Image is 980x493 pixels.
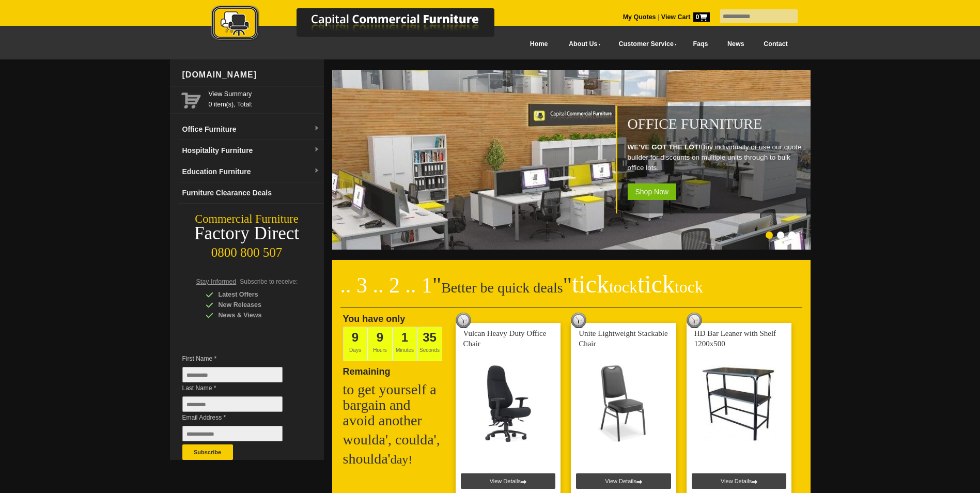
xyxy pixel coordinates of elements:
a: About Us [557,33,607,56]
a: View Cart0 [659,13,709,21]
h2: shoulda' [343,451,446,467]
span: tick tick [572,270,703,298]
span: You have only [343,314,406,324]
a: Customer Service [607,33,683,56]
span: Email Address * [182,412,298,423]
a: View Summary [209,89,320,99]
span: tock [675,278,703,296]
span: Days [343,327,368,361]
li: Page dot 3 [788,232,796,239]
a: News [718,33,754,56]
div: Latest Offers [206,289,304,300]
span: Hours [368,327,393,361]
h2: to get yourself a bargain and avoid another [343,382,446,428]
img: tick tock deal clock [456,313,471,328]
li: Page dot 1 [766,232,773,239]
img: dropdown [314,168,320,174]
a: Education Furnituredropdown [178,161,324,182]
span: 9 [377,330,383,344]
span: 35 [423,330,437,344]
strong: WE'VE GOT THE LOT! [628,143,701,151]
div: 0800 800 507 [170,240,324,260]
div: [DOMAIN_NAME] [178,59,324,90]
span: First Name * [182,353,298,364]
span: Last Name * [182,383,298,393]
span: Stay Informed [196,278,237,285]
span: Remaining [343,362,391,377]
li: Page dot 2 [777,232,784,239]
div: Factory Direct [170,226,324,241]
a: Warranty & Returns [607,73,683,90]
a: Hospitality Furnituredropdown [178,140,324,161]
h2: Better be quick deals [340,276,802,307]
div: Commercial Furniture [170,212,324,226]
a: Delivery [607,56,683,73]
span: " [432,273,441,297]
a: Office Furnituredropdown [178,119,324,140]
a: Contact [754,33,797,56]
a: Furniture Clearance Deals [178,182,324,204]
input: First Name * [182,367,283,382]
p: Buy individually or use our quote builder for discounts on multiple units through to bulk office ... [628,142,805,173]
a: Office Furniture WE'VE GOT THE LOT!Buy individually or use our quote builder for discounts on mul... [332,244,813,251]
span: Shop Now [628,183,677,200]
img: Capital Commercial Furniture Logo [183,5,545,43]
span: Seconds [417,327,442,361]
img: tick tock deal clock [687,313,702,328]
div: News & Views [206,310,304,320]
a: Capital Commercial Furniture Logo [183,5,545,46]
span: Subscribe to receive: [240,278,298,285]
h2: woulda', coulda', [343,432,446,448]
span: Minutes [393,327,417,361]
input: Last Name * [182,396,283,412]
strong: View Cart [661,13,710,21]
div: New Releases [206,300,304,310]
button: Subscribe [182,444,233,460]
span: day! [391,453,413,466]
img: tick tock deal clock [571,313,586,328]
span: " [563,273,703,297]
a: Furniture Assembly [607,89,683,106]
span: .. 3 .. 2 .. 1 [340,273,433,297]
img: dropdown [314,147,320,153]
img: Office Furniture [332,70,813,250]
img: dropdown [314,126,320,132]
a: My Quotes [623,13,656,21]
span: 9 [352,330,359,344]
h1: Office Furniture [628,116,805,132]
span: 0 item(s), Total: [209,89,320,108]
input: Email Address * [182,426,283,441]
span: 1 [401,330,408,344]
span: tock [609,278,637,296]
span: 0 [693,12,710,22]
a: Faqs [683,33,718,56]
